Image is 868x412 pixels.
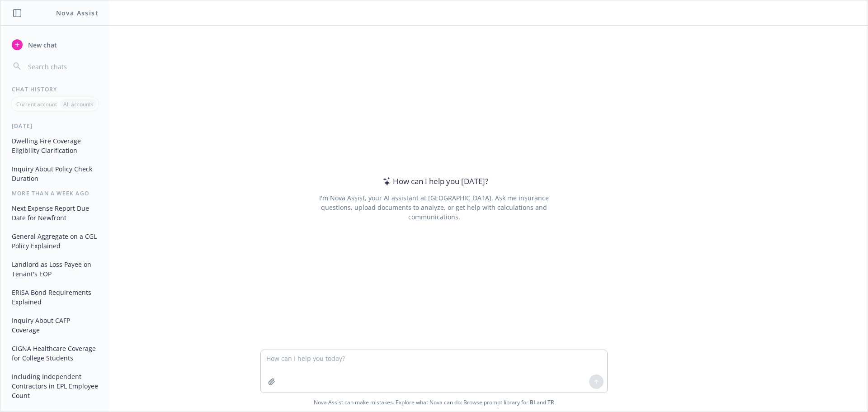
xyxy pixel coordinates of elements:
[307,193,561,222] div: I'm Nova Assist, your AI assistant at [GEOGRAPHIC_DATA]. Ask me insurance questions, upload docum...
[56,8,99,18] h1: Nova Assist
[8,341,102,365] button: CIGNA Healthcare Coverage for College Students
[8,257,102,281] button: Landlord as Loss Payee on Tenant's EOP
[26,60,98,73] input: Search chats
[530,398,535,406] a: BI
[4,393,864,412] span: Nova Assist can make mistakes. Explore what Nova can do: Browse prompt library for and
[63,100,94,108] p: All accounts
[1,122,109,130] div: [DATE]
[8,285,102,309] button: ERISA Bond Requirements Explained
[8,229,102,253] button: General Aggregate on a CGL Policy Explained
[8,37,102,53] button: New chat
[8,201,102,225] button: Next Expense Report Due Date for Newfront
[8,133,102,158] button: Dwelling Fire Coverage Eligibility Clarification
[547,398,554,406] a: TR
[1,85,109,93] div: Chat History
[26,40,57,50] span: New chat
[1,189,109,197] div: More than a week ago
[16,100,57,108] p: Current account
[8,161,102,186] button: Inquiry About Policy Check Duration
[8,369,102,403] button: Including Independent Contractors in EPL Employee Count
[8,313,102,337] button: Inquiry About CAFP Coverage
[380,175,488,187] div: How can I help you [DATE]?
